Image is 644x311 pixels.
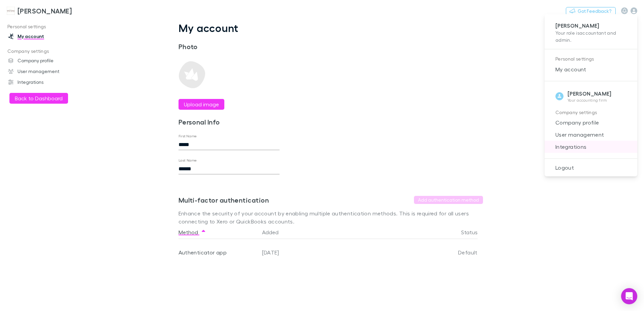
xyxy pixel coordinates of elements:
p: [PERSON_NAME] [555,22,626,29]
p: Company settings [555,108,626,117]
p: Personal settings [555,55,626,63]
strong: [PERSON_NAME] [568,90,612,97]
div: Open Intercom Messenger [621,288,637,304]
span: My account [550,65,632,73]
p: Your accounting firm [568,98,612,103]
span: Logout [550,164,632,172]
span: User management [550,131,632,139]
span: Company profile [550,118,632,127]
p: Your role is accountant and admin . [555,29,626,43]
span: Integrations [550,143,632,151]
